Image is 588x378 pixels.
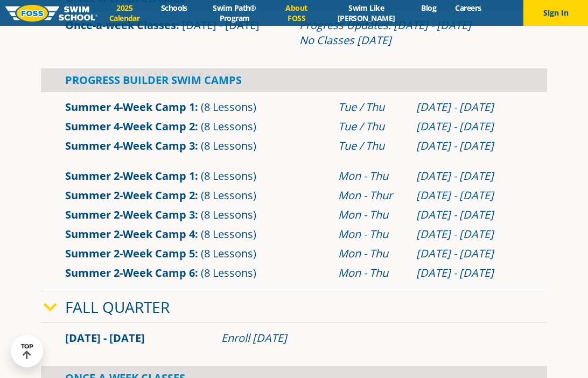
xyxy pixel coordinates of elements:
a: Summer 2-Week Camp 4 [65,227,195,241]
a: Fall Quarter [65,297,170,317]
div: Mon - Thu [338,227,405,242]
span: [DATE] - [DATE] [65,331,145,345]
a: Careers [446,3,491,13]
div: Mon - Thu [338,246,405,261]
img: FOSS Swim School Logo [5,5,97,22]
div: [DATE] - [DATE] [416,169,523,184]
div: [DATE] - [DATE] [416,138,523,153]
a: Summer 4-Week Camp 1 [65,100,195,114]
a: Summer 4-Week Camp 3 [65,138,195,153]
a: Summer 2-Week Camp 3 [65,207,195,222]
a: About FOSS [272,3,320,23]
div: [DATE] - [DATE] [416,265,523,281]
div: [DATE] - [DATE] [416,207,523,222]
span: (8 Lessons) [201,100,256,114]
a: Swim Like [PERSON_NAME] [320,3,412,23]
span: (8 Lessons) [201,188,256,202]
a: Swim Path® Program [197,3,272,23]
a: Schools [151,3,197,13]
span: (8 Lessons) [201,227,256,241]
span: (8 Lessons) [201,207,256,222]
div: [DATE] - [DATE] [416,119,523,134]
div: Mon - Thur [338,188,405,203]
span: (8 Lessons) [201,169,256,183]
a: Summer 2-Week Camp 1 [65,169,195,183]
a: Summer 2-Week Camp 6 [65,265,195,280]
div: Progress Updates: [DATE] - [DATE] No Classes [DATE] [299,18,523,48]
div: Tue / Thu [338,138,405,153]
div: [DATE] - [DATE] [416,100,523,115]
div: Mon - Thu [338,265,405,281]
div: Tue / Thu [338,100,405,115]
div: Mon - Thu [338,169,405,184]
a: 2025 Calendar [97,3,151,23]
a: Summer 4-Week Camp 2 [65,119,195,134]
div: [DATE] - [DATE] [416,227,523,242]
div: [DATE] - [DATE] [416,246,523,261]
div: [DATE] - [DATE] [416,188,523,203]
a: Blog [412,3,446,13]
span: (8 Lessons) [201,119,256,134]
div: TOP [21,343,33,360]
span: (8 Lessons) [201,265,256,280]
a: Summer 2-Week Camp 2 [65,188,195,202]
div: Mon - Thu [338,207,405,222]
div: Progress Builder Swim Camps [41,68,547,92]
span: (8 Lessons) [201,138,256,153]
div: Tue / Thu [338,119,405,134]
span: (8 Lessons) [201,246,256,261]
a: Summer 2-Week Camp 5 [65,246,195,261]
div: Enroll [DATE] [221,331,523,346]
